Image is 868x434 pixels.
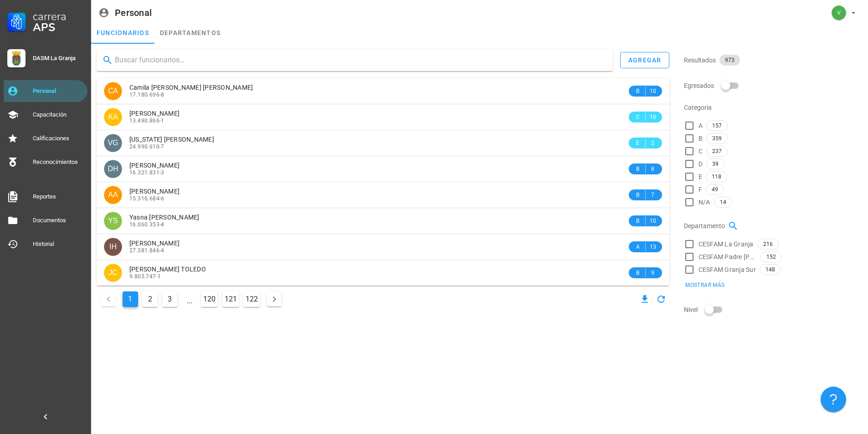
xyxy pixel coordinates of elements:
[684,215,863,237] div: Departamento
[649,87,657,96] span: 10
[684,75,863,97] div: Egresados
[826,5,861,21] button: avatar
[104,134,122,152] div: avatar
[699,252,757,261] span: CESFAM Padre [PERSON_NAME]
[108,212,118,230] span: YS
[699,134,703,143] span: B
[4,209,87,231] a: Documentos
[108,160,118,178] span: DH
[634,138,642,148] span: E
[108,186,118,204] span: AA
[832,5,846,20] div: avatar
[685,282,724,288] span: Mostrar más
[699,185,702,194] span: F
[649,268,657,277] span: 9
[129,92,164,98] span: 17.180.696-8
[634,242,642,251] span: A
[104,82,122,100] div: avatar
[108,264,118,282] span: JC
[4,233,87,255] a: Historial
[142,291,158,307] button: Ir a la página 2
[33,217,84,224] div: Documentos
[634,164,642,174] span: B
[649,138,657,148] span: 2
[649,216,657,225] span: 10
[634,268,642,277] span: B
[4,128,87,149] a: Calificaciones
[766,252,776,262] span: 152
[725,55,734,66] span: 973
[4,186,87,208] a: Reportes
[712,159,719,169] span: 39
[684,299,863,321] div: Nivel
[699,172,702,181] span: E
[649,164,657,174] span: 8
[620,52,669,68] button: agregar
[33,240,84,248] div: Historial
[104,212,122,230] div: avatar
[699,159,703,168] span: D
[201,291,218,307] button: Ir a la página 120
[628,56,662,64] div: agregar
[109,238,117,256] span: IH
[267,292,282,306] button: Página siguiente
[182,292,197,306] span: ...
[115,8,152,18] div: Personal
[129,247,164,254] span: 27.381.846-4
[33,22,84,33] div: APS
[684,97,863,118] div: Categoria
[222,291,239,307] button: Ir a la página 121
[108,82,118,100] span: CA
[634,190,642,199] span: B
[129,195,164,202] span: 15.316.684-6
[129,240,180,247] span: [PERSON_NAME]
[634,112,642,122] span: C
[649,190,657,199] span: 7
[129,143,164,150] span: 24.990.610-7
[104,186,122,204] div: avatar
[712,172,721,182] span: 118
[129,84,253,91] span: Camila [PERSON_NAME] [PERSON_NAME]
[129,110,180,117] span: [PERSON_NAME]
[712,146,722,156] span: 237
[679,279,730,291] button: Mostrar más
[699,147,703,156] span: C
[129,117,164,124] span: 13.490.866-1
[91,22,154,44] a: funcionarios
[104,108,122,126] div: avatar
[104,238,122,256] div: avatar
[97,289,286,309] nav: Navegación de paginación
[104,264,122,282] div: avatar
[129,136,214,143] span: [US_STATE] [PERSON_NAME]
[123,291,138,307] button: Página actual, página 1
[712,133,722,143] span: 359
[712,121,722,131] span: 157
[763,239,773,249] span: 216
[129,169,164,176] span: 16.321.831-3
[33,87,84,95] div: Personal
[699,240,754,249] span: CESFAM La Granja
[129,162,180,169] span: [PERSON_NAME]
[154,22,226,44] a: departamentos
[699,121,703,130] span: A
[129,266,206,273] span: [PERSON_NAME] TOLEDO
[162,291,178,307] button: Ir a la página 3
[129,273,161,280] span: 9.805.747-1
[243,291,260,307] button: Ir a la página 122
[33,193,84,200] div: Reportes
[4,80,87,102] a: Personal
[33,11,84,22] div: Carrera
[33,111,84,118] div: Capacitación
[649,112,657,122] span: 10
[684,49,863,71] div: Resultados
[33,135,84,142] div: Calificaciones
[765,265,775,275] span: 148
[108,134,118,152] span: VG
[699,265,756,274] span: CESFAM Granja Sur
[4,151,87,173] a: Reconocimientos
[634,87,642,96] span: B
[108,108,118,126] span: KA
[129,214,200,221] span: Yasna [PERSON_NAME]
[4,104,87,126] a: Capacitación
[104,160,122,178] div: avatar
